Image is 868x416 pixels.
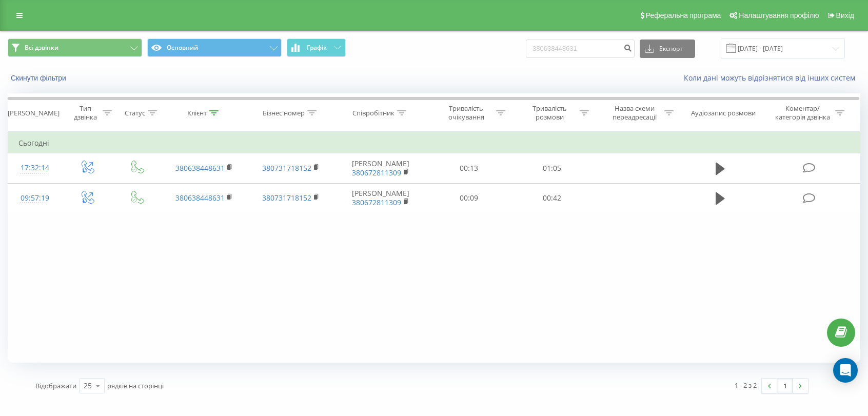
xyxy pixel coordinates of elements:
[607,104,662,122] div: Назва схеми переадресації
[691,109,756,117] div: Аудіозапис розмови
[35,381,76,390] span: Відображати
[147,38,282,57] button: Основний
[8,109,60,117] div: [PERSON_NAME]
[18,158,51,178] div: 17:32:14
[526,39,635,58] input: Пошук за номером
[263,109,305,117] div: Бізнес номер
[522,104,577,122] div: Тривалість розмови
[735,380,757,390] div: 1 - 2 з 2
[18,188,51,208] div: 09:57:19
[84,381,92,391] div: 25
[262,193,311,203] a: 380731718152
[334,153,427,183] td: [PERSON_NAME]
[510,153,594,183] td: 01:05
[836,11,854,19] span: Вихід
[307,44,327,51] span: Графік
[427,183,510,213] td: 00:09
[439,104,494,122] div: Тривалість очікування
[25,44,58,52] span: Всі дзвінки
[640,39,695,58] button: Експорт
[8,38,142,57] button: Всі дзвінки
[125,109,145,117] div: Статус
[107,381,164,390] span: рядків на сторінці
[287,38,346,57] button: Графік
[262,163,311,173] a: 380731718152
[684,73,860,83] a: Коли дані можуть відрізнятися вiд інших систем
[352,109,394,117] div: Співробітник
[175,193,225,203] a: 380638448631
[8,73,71,83] button: Скинути фільтри
[777,379,793,393] a: 1
[8,133,860,153] td: Сьогодні
[334,183,427,213] td: [PERSON_NAME]
[70,104,100,122] div: Тип дзвінка
[833,358,858,383] div: Open Intercom Messenger
[175,163,225,173] a: 380638448631
[427,153,510,183] td: 00:13
[352,197,401,207] a: 380672811309
[773,104,833,122] div: Коментар/категорія дзвінка
[646,11,721,19] span: Реферальна програма
[510,183,594,213] td: 00:42
[187,109,207,117] div: Клієнт
[739,11,819,19] span: Налаштування профілю
[352,168,401,177] a: 380672811309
